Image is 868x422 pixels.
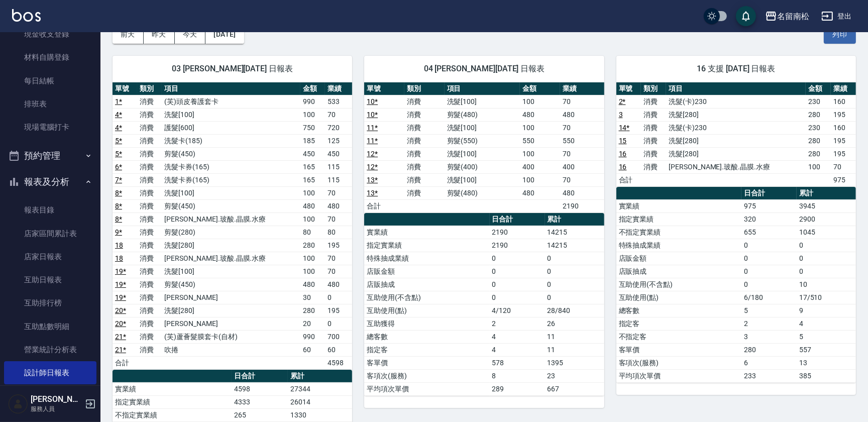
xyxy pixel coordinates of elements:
td: 洗髮[100] [445,95,520,108]
td: 720 [325,121,352,134]
td: 0 [490,278,545,291]
td: 70 [325,265,352,278]
td: 5 [797,330,856,343]
td: 533 [325,95,352,108]
td: 70 [325,252,352,265]
td: 消費 [137,147,162,160]
td: 消費 [137,108,162,121]
td: 不指定實業績 [616,226,741,239]
th: 日合計 [490,213,545,226]
td: 10 [797,278,856,291]
td: 100 [520,121,560,134]
td: 165 [300,173,325,186]
td: 450 [325,147,352,160]
td: 6 [741,356,797,369]
td: 洗髮(卡)230 [666,121,806,134]
a: 互助排行榜 [4,291,96,314]
td: 消費 [404,134,445,147]
td: 互助獲得 [364,317,489,330]
td: 客單價 [616,343,741,356]
td: 4598 [325,356,352,369]
td: 指定實業績 [616,213,741,226]
td: 230 [806,95,831,108]
td: 557 [797,343,856,356]
td: 233 [741,369,797,382]
td: 消費 [137,121,162,134]
td: 0 [545,278,604,291]
td: 店販抽成 [616,265,741,278]
td: (芙)頭皮養護套卡 [162,95,300,108]
td: 2190 [560,199,604,213]
td: 消費 [641,160,666,173]
td: 消費 [641,108,666,121]
th: 累計 [797,187,856,200]
a: 18 [115,254,123,262]
td: 70 [325,213,352,226]
td: 17/510 [797,291,856,304]
th: 金額 [806,82,831,95]
a: 店家區間累計表 [4,222,96,245]
button: 列印 [824,25,856,44]
td: 30 [300,291,325,304]
table: a dense table [364,82,604,213]
td: 指定客 [616,317,741,330]
a: 店家日報表 [4,245,96,268]
td: 互助使用(點) [616,291,741,304]
a: 互助點數明細 [4,315,96,338]
td: 洗髮[100] [162,186,300,199]
td: 100 [300,252,325,265]
td: 客項次(服務) [364,369,489,382]
span: 04 [PERSON_NAME][DATE] 日報表 [376,64,592,74]
button: save [736,6,756,26]
td: 0 [741,252,797,265]
button: 今天 [175,25,206,44]
td: 消費 [137,239,162,252]
td: 消費 [137,343,162,356]
td: 消費 [641,147,666,160]
td: 剪髮(450) [162,199,300,213]
td: 0 [490,291,545,304]
th: 日合計 [232,370,288,383]
td: 100 [300,108,325,121]
td: 消費 [404,160,445,173]
td: 60 [325,343,352,356]
td: 280 [300,304,325,317]
td: [PERSON_NAME].玻酸.晶膜.水療 [162,252,300,265]
td: 消費 [137,304,162,317]
td: 480 [520,108,560,121]
td: 655 [741,226,797,239]
th: 項目 [666,82,806,95]
td: 0 [797,239,856,252]
td: 消費 [137,330,162,343]
td: 14215 [545,239,604,252]
td: 消費 [137,265,162,278]
td: 剪髮(480) [445,186,520,199]
td: (芙)蘆薈髮膜套卡(自材) [162,330,300,343]
img: Person [8,394,28,414]
td: 消費 [137,226,162,239]
td: 165 [300,160,325,173]
td: 總客數 [364,330,489,343]
td: 667 [545,382,604,395]
th: 單號 [616,82,641,95]
img: Logo [12,9,41,22]
td: 2190 [490,226,545,239]
td: 60 [300,343,325,356]
td: 消費 [137,317,162,330]
td: 70 [325,108,352,121]
a: 16 [619,150,627,158]
a: 每日結帳 [4,69,96,92]
td: 洗髮卡(185) [162,134,300,147]
a: 營業統計分析表 [4,338,96,361]
td: 400 [520,160,560,173]
td: 480 [300,278,325,291]
td: 550 [520,134,560,147]
td: 指定實業績 [113,395,232,408]
td: 185 [300,134,325,147]
button: [DATE] [205,25,244,44]
td: [PERSON_NAME].玻酸.晶膜.水療 [666,160,806,173]
td: 195 [831,108,856,121]
td: 70 [560,95,604,108]
h5: [PERSON_NAME] [31,394,82,404]
td: 平均項次單價 [364,382,489,395]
